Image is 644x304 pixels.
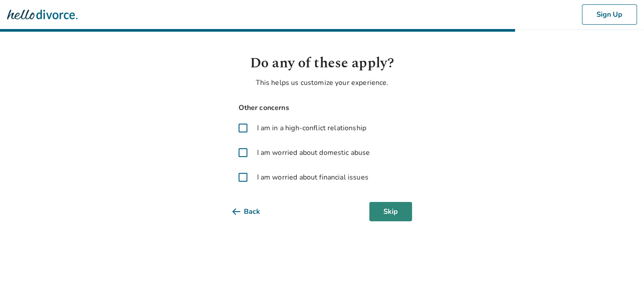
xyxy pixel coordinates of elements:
[232,102,412,114] span: Other concerns
[257,147,370,158] span: I am worried about domestic abuse
[232,53,412,74] h1: Do any of these apply?
[232,77,412,88] p: This helps us customize your experience.
[257,123,366,133] span: I am in a high-conflict relationship
[232,202,274,221] button: Back
[600,262,644,304] iframe: Chat Widget
[7,6,77,23] img: Hello Divorce Logo
[257,172,368,183] span: I am worried about financial issues
[582,4,637,25] button: Sign Up
[369,202,412,221] button: Skip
